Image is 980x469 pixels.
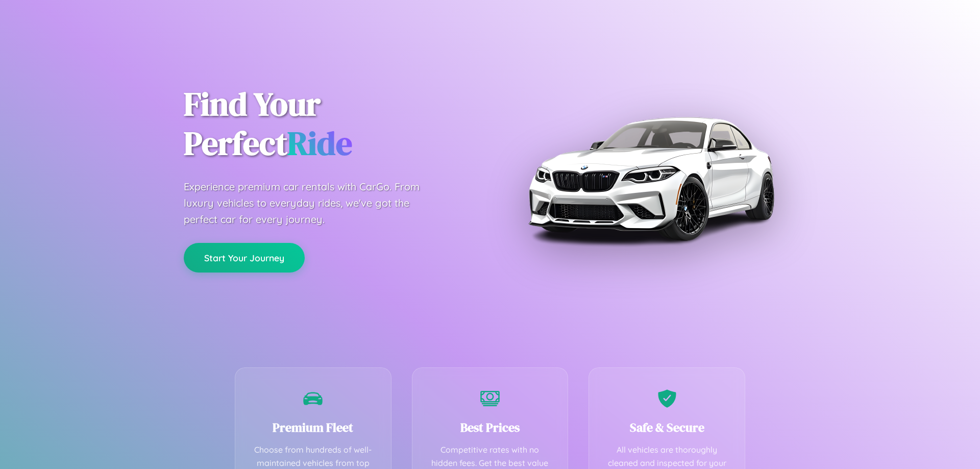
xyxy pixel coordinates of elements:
[184,243,305,273] button: Start Your Journey
[523,51,778,306] img: Premium BMW car rental vehicle
[184,85,475,163] h1: Find Your Perfect
[251,419,376,436] h3: Premium Fleet
[287,121,352,165] span: Ride
[604,419,729,436] h3: Safe & Secure
[428,419,553,436] h3: Best Prices
[184,179,439,228] p: Experience premium car rentals with CarGo. From luxury vehicles to everyday rides, we've got the ...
